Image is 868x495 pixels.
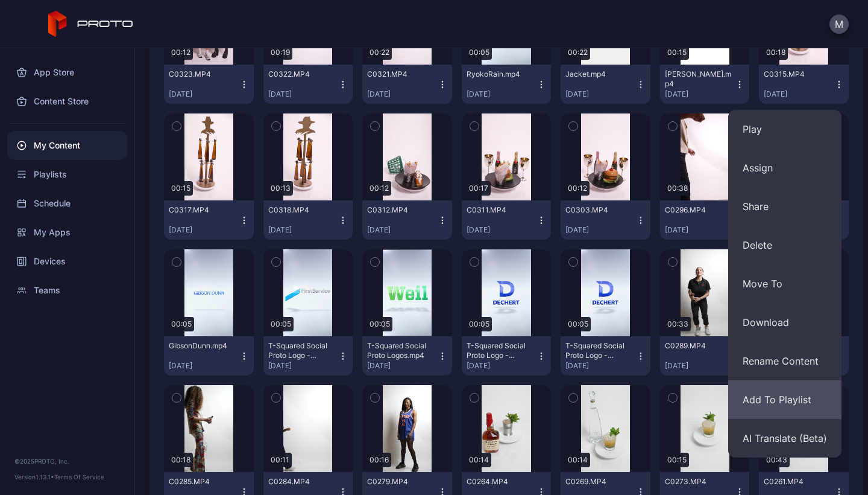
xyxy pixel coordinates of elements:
[665,341,731,351] div: C0289.MP4
[263,336,353,375] button: T-Squared Social Proto Logo -FirstService.mp4[DATE]
[467,361,537,371] div: [DATE]
[362,336,452,375] button: T-Squared Social Proto Logos.mp4[DATE]
[7,189,127,218] a: Schedule
[268,341,335,360] div: T-Squared Social Proto Logo -FirstService.mp4
[268,205,335,215] div: C0318.MP4
[467,205,533,215] div: C0311.MP4
[169,361,239,371] div: [DATE]
[665,205,731,215] div: C0296.MP4
[14,473,54,481] span: Version 1.13.1 •
[268,89,339,99] div: [DATE]
[759,65,849,104] button: C0315.MP4[DATE]
[660,200,750,240] button: C0296.MP4[DATE]
[561,336,650,375] button: T-Squared Social Proto Logo - Dechert.mp4[DATE]
[728,148,841,187] button: Assign
[764,89,834,99] div: [DATE]
[14,456,120,466] div: © 2025 PROTO, Inc.
[462,336,552,375] button: T-Squared Social Proto Logo - Dechert(1).mp4[DATE]
[565,477,632,487] div: C0269.MP4
[561,200,650,240] button: C0303.MP4[DATE]
[565,341,632,360] div: T-Squared Social Proto Logo - Dechert.mp4
[169,69,235,79] div: C0323.MP4
[164,200,254,240] button: C0317.MP4[DATE]
[169,89,239,99] div: [DATE]
[467,341,533,360] div: T-Squared Social Proto Logo - Dechert(1).mp4
[362,200,452,240] button: C0312.MP4[DATE]
[764,477,830,487] div: C0261.MP4
[367,477,433,487] div: C0279.MP4
[728,303,841,342] button: Download
[54,473,104,481] a: Terms Of Service
[728,264,841,303] button: Move To
[263,65,353,104] button: C0322.MP4[DATE]
[164,65,254,104] button: C0323.MP4[DATE]
[169,225,239,235] div: [DATE]
[263,200,353,240] button: C0318.MP4[DATE]
[561,65,650,104] button: Jacket.mp4[DATE]
[764,69,830,79] div: C0315.MP4
[367,341,433,360] div: T-Squared Social Proto Logos.mp4
[467,225,537,235] div: [DATE]
[728,110,841,148] button: Play
[829,14,849,34] button: M
[367,361,438,371] div: [DATE]
[268,361,339,371] div: [DATE]
[467,89,537,99] div: [DATE]
[665,477,731,487] div: C0273.MP4
[268,69,335,79] div: C0322.MP4
[7,247,127,276] a: Devices
[565,205,632,215] div: C0303.MP4
[467,477,533,487] div: C0264.MP4
[665,361,735,371] div: [DATE]
[367,69,433,79] div: C0321.MP4
[665,69,731,89] div: Teeling.mp4
[565,69,632,79] div: Jacket.mp4
[169,205,235,215] div: C0317.MP4
[7,58,127,87] a: App Store
[665,225,735,235] div: [DATE]
[728,226,841,264] button: Delete
[565,89,636,99] div: [DATE]
[462,65,552,104] button: RyokoRain.mp4[DATE]
[462,200,552,240] button: C0311.MP4[DATE]
[728,380,841,419] button: Add To Playlist
[268,477,335,487] div: C0284.MP4
[169,477,235,487] div: C0285.MP4
[367,89,438,99] div: [DATE]
[660,336,750,375] button: C0289.MP4[DATE]
[7,276,127,305] a: Teams
[164,336,254,375] button: GibsonDunn.mp4[DATE]
[7,87,127,116] a: Content Store
[565,225,636,235] div: [DATE]
[268,225,339,235] div: [DATE]
[467,69,533,79] div: RyokoRain.mp4
[728,419,841,458] button: AI Translate (Beta)
[367,205,433,215] div: C0312.MP4
[169,341,235,351] div: GibsonDunn.mp4
[728,342,841,380] button: Rename Content
[728,187,841,226] button: Share
[565,361,636,371] div: [DATE]
[665,89,735,99] div: [DATE]
[660,65,750,104] button: [PERSON_NAME].mp4[DATE]
[367,225,438,235] div: [DATE]
[7,160,127,189] a: Playlists
[7,218,127,247] a: My Apps
[362,65,452,104] button: C0321.MP4[DATE]
[7,131,127,160] a: My Content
